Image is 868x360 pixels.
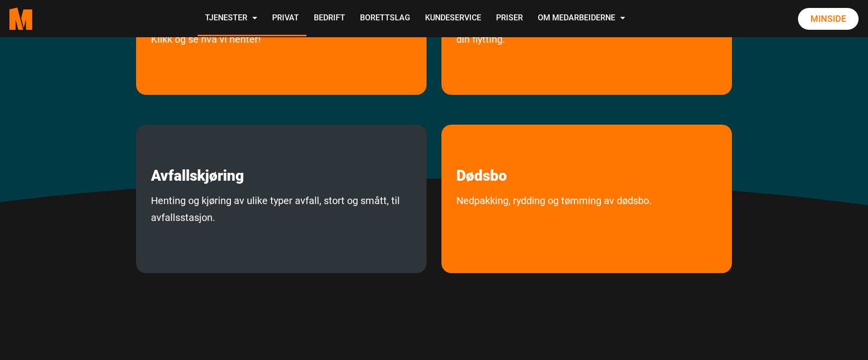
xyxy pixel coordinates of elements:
[265,1,306,36] a: Privat
[198,1,265,36] a: Tjenester
[441,14,732,90] a: Flyttehjelp i [GEOGRAPHIC_DATA] og omegn som forenkler din flytting.
[353,1,418,36] a: Borettslag
[489,1,530,36] a: Priser
[136,125,259,185] a: les mer om Avfallskjøring
[798,8,859,30] a: Minside
[306,1,353,36] a: Bedrift
[441,125,522,185] a: les mer om Dødsbo
[530,1,633,36] a: Om Medarbeiderne
[418,1,489,36] a: Kundeservice
[441,192,666,251] a: Nedpakking, rydding og tømming av dødsbo.
[136,192,427,268] a: Henting og kjøring av ulike typer avfall, stort og smått, til avfallsstasjon.
[136,14,427,90] a: Abonner på fast månedlig avhenting av pant og kildeavfall. Klikk og se hva vi henter!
